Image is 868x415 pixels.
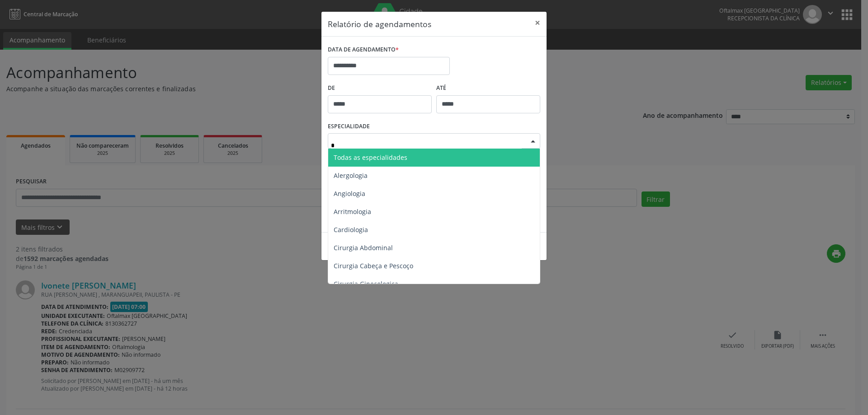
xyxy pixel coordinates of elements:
span: Cardiologia [334,225,368,234]
span: Cirurgia Abdominal [334,243,393,252]
span: Cirurgia Ginecologica [334,280,398,288]
span: Cirurgia Cabeça e Pescoço [334,261,413,270]
span: Arritmologia [334,207,371,216]
label: DATA DE AGENDAMENTO [328,43,399,57]
button: Close [528,12,547,34]
label: ESPECIALIDADE [328,120,370,134]
span: Todas as especialidades [334,153,407,162]
h5: Relatório de agendamentos [328,18,431,30]
label: ATÉ [436,81,540,95]
label: De [328,81,432,95]
span: Alergologia [334,171,368,180]
span: Angiologia [334,189,365,198]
